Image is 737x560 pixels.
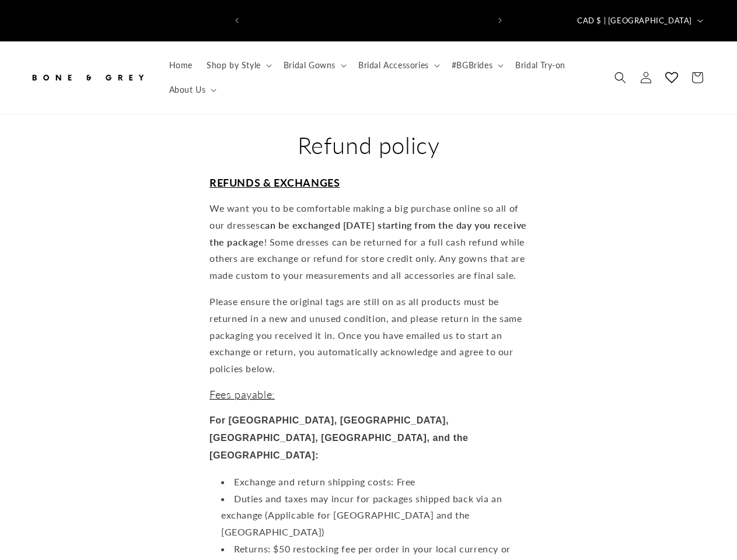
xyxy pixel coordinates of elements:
strong: can be exchanged [DATE] starting from the day you receive the package [209,219,527,247]
button: Previous announcement [224,9,250,32]
summary: About Us [162,78,222,102]
p: Please ensure the original tags are still on as all products must be returned in a new and unused... [209,293,528,377]
summary: Bridal Gowns [277,53,351,78]
span: Bridal Accessories [358,60,429,71]
span: Bridal Try-on [515,60,565,71]
button: Next announcement [487,9,513,32]
span: Shop by Style [207,60,261,71]
summary: Shop by Style [200,53,277,78]
p: We want you to be comfortable making a big purchase online so all of our dresses ! Some dresses c... [209,200,528,284]
span: Bridal Gowns [284,60,336,71]
span: About Us [169,85,206,95]
li: Exchange and return shipping costs: Free [221,474,528,491]
summary: Bridal Accessories [351,53,445,78]
span: REFUNDS & EXCHANGES [209,176,340,189]
h1: Refund policy [209,130,528,160]
span: Fees payable: [209,388,275,401]
li: Duties and taxes may incur for packages shipped back via an exchange (Applicable for [GEOGRAPHIC_... [221,491,528,541]
span: CAD $ | [GEOGRAPHIC_DATA] [577,15,692,27]
a: Bridal Try-on [508,53,572,78]
span: #BGBrides [452,60,493,71]
button: CAD $ | [GEOGRAPHIC_DATA] [570,9,708,32]
a: Bone and Grey Bridal [25,60,151,94]
strong: For [GEOGRAPHIC_DATA], [GEOGRAPHIC_DATA], [GEOGRAPHIC_DATA], [GEOGRAPHIC_DATA], and the [GEOGRAPH... [209,415,469,460]
summary: Search [607,65,633,90]
span: Home [169,60,193,71]
img: Bone and Grey Bridal [29,65,146,90]
a: Home [162,53,200,78]
summary: #BGBrides [445,53,508,78]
